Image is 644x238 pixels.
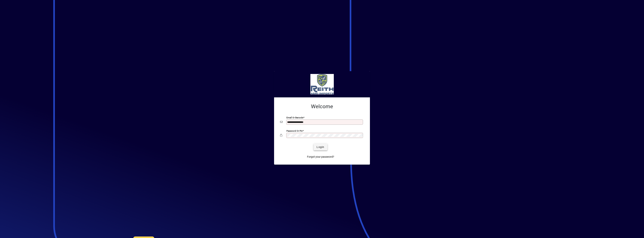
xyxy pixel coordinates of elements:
mat-label: Email or Barcode [286,116,303,119]
h2: Welcome [280,103,364,110]
button: Login [314,144,327,150]
a: Forgot your password? [306,153,336,160]
span: Forgot your password? [307,155,334,159]
span: Login [317,145,324,149]
mat-label: Password or Pin [286,130,303,132]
